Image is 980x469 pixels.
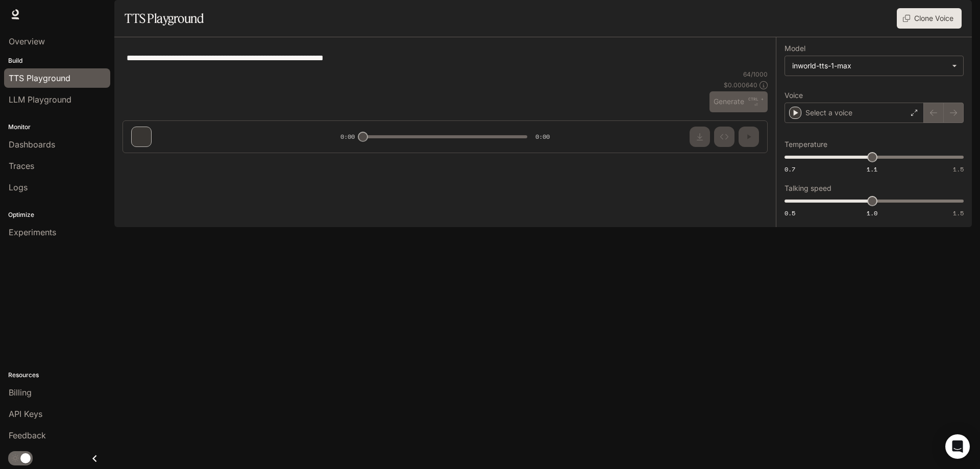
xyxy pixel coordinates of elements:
p: Model [785,45,805,52]
h1: TTS Playground [125,8,204,29]
span: 0.7 [785,165,795,174]
button: Clone Voice [897,8,962,29]
p: 64 / 1000 [743,70,768,79]
div: Open Intercom Messenger [945,434,970,459]
span: 1.5 [953,209,964,217]
p: $ 0.000640 [724,81,757,89]
p: Temperature [785,141,827,148]
span: 1.5 [953,165,964,174]
p: Talking speed [785,185,831,192]
p: Voice [785,92,803,99]
span: 1.0 [867,209,877,217]
span: 1.1 [867,165,877,174]
p: Select a voice [805,108,852,118]
div: inworld-tts-1-max [785,56,963,76]
span: 0.5 [785,209,795,217]
div: inworld-tts-1-max [792,61,947,71]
